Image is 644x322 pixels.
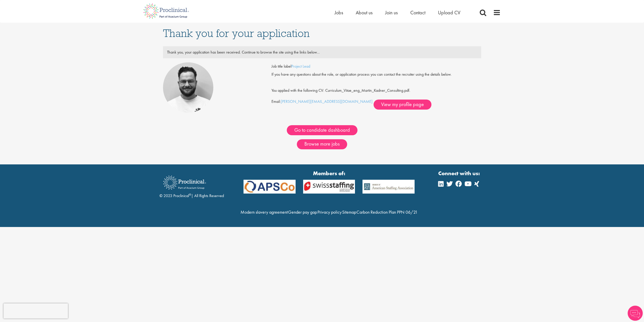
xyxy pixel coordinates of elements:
[189,193,191,197] sup: ®
[317,209,342,215] a: Privacy policy
[359,180,418,194] img: APSCo
[268,70,485,78] div: If you have any questions about the role, or application process you can contact the recruiter us...
[438,169,481,177] strong: Connect with us:
[299,180,359,194] img: APSCo
[159,172,224,199] div: © 2023 Proclinical | All Rights Reserved
[410,9,425,16] a: Contact
[268,62,485,70] div: Job title label
[385,9,398,16] a: Join us
[163,62,213,113] img: Emile De Beer
[4,303,68,318] iframe: reCAPTCHA
[438,9,460,16] a: Upload CV
[291,64,310,69] a: Project Lead
[288,209,317,215] a: Gender pay gap
[240,180,299,194] img: APSCo
[628,306,643,321] img: Chatbot
[163,26,310,40] span: Thank you for your application
[374,100,431,110] a: View my profile page
[268,78,485,95] div: You applied with the following CV: Curriculum_Vitae_eng_Martin_Kadner_Consulting.pdf.
[240,209,288,215] a: Modern slavery agreement
[297,139,347,149] a: Browse more jobs
[342,209,356,215] a: Sitemap
[287,125,357,135] a: Go to candidate dashboard
[271,62,481,110] div: Email:
[335,9,343,16] a: Jobs
[244,169,415,177] strong: Members of:
[163,48,481,56] div: Thank you, your application has been received. Continue to browse the site using the links below...
[159,172,210,193] img: Proclinical Recruitment
[356,209,418,215] a: Carbon Reduction Plan PPN 06/21
[281,99,373,104] a: [PERSON_NAME][EMAIL_ADDRESS][DOMAIN_NAME]
[356,9,373,16] a: About us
